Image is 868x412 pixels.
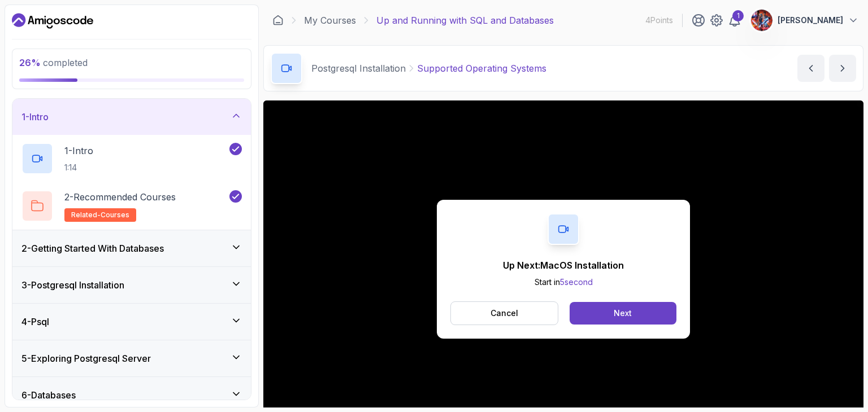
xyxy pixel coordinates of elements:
[19,57,88,68] span: completed
[450,301,558,325] button: Cancel
[750,9,859,32] button: user profile image[PERSON_NAME]
[728,14,741,27] a: 1
[12,12,93,30] a: Dashboard
[12,99,251,135] button: 1-Intro
[21,110,49,124] h3: 1 - Intro
[64,144,93,157] p: 1 - Intro
[21,242,164,255] h3: 2 - Getting Started With Databases
[21,143,242,174] button: 1-Intro1:14
[503,258,624,272] p: Up Next: MacOS Installation
[12,340,251,376] button: 5-Exploring Postgresql Server
[12,304,251,340] button: 4-Psql
[21,278,124,292] h3: 3 - Postgresql Installation
[503,277,624,288] p: Start in
[560,277,593,287] span: 5 second
[272,15,284,26] a: Dashboard
[71,211,129,220] span: related-courses
[64,190,176,204] p: 2 - Recommended Courses
[829,55,856,82] button: next content
[12,267,251,303] button: 3-Postgresql Installation
[491,308,518,319] p: Cancel
[21,388,76,402] h3: 6 - Databases
[570,302,676,325] button: Next
[304,14,356,27] a: My Courses
[64,162,93,173] p: 1:14
[797,55,824,82] button: previous content
[417,62,546,75] p: Supported Operating Systems
[21,352,151,365] h3: 5 - Exploring Postgresql Server
[376,14,554,27] p: Up and Running with SQL and Databases
[21,190,242,222] button: 2-Recommended Coursesrelated-courses
[19,57,41,68] span: 26 %
[751,10,772,31] img: user profile image
[614,308,632,319] div: Next
[12,230,251,266] button: 2-Getting Started With Databases
[311,62,406,75] p: Postgresql Installation
[645,15,673,26] p: 4 Points
[21,315,49,328] h3: 4 - Psql
[778,15,843,26] p: [PERSON_NAME]
[732,10,744,21] div: 1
